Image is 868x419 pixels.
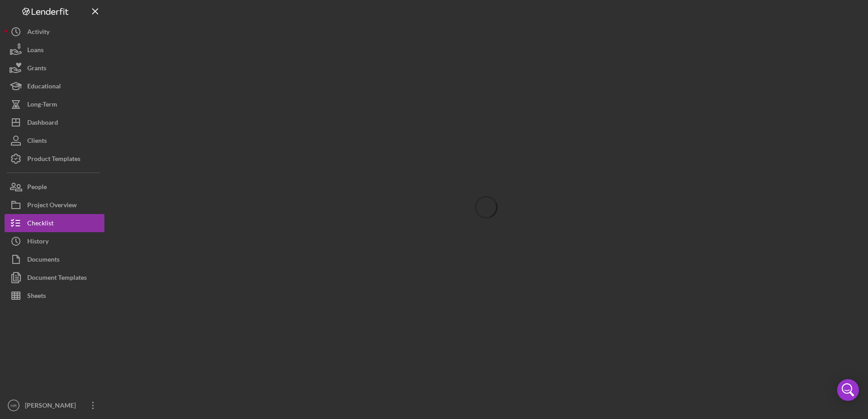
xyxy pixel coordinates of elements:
button: Checklist [5,214,104,232]
div: Loans [27,41,44,61]
button: HR[PERSON_NAME] [5,396,104,414]
button: Document Templates [5,268,104,287]
div: Product Templates [27,150,80,170]
button: Product Templates [5,150,104,168]
div: Activity [27,23,49,43]
button: People [5,178,104,196]
div: Open Intercom Messenger [837,379,859,401]
button: Grants [5,59,104,77]
div: Educational [27,77,61,97]
div: Checklist [27,214,54,234]
div: Project Overview [27,196,77,216]
div: Sheets [27,287,46,307]
button: Project Overview [5,196,104,214]
button: Loans [5,41,104,59]
div: Clients [27,132,47,152]
text: HR [10,403,17,408]
button: Activity [5,23,104,41]
div: Grants [27,59,46,79]
div: Long-Term [27,95,57,116]
div: Documents [27,250,59,271]
button: Documents [5,250,104,268]
button: Long-Term [5,95,104,113]
button: Clients [5,132,104,150]
button: History [5,232,104,250]
button: Educational [5,77,104,95]
button: Sheets [5,287,104,305]
button: Dashboard [5,113,104,132]
div: [PERSON_NAME] [23,396,82,417]
div: Dashboard [27,113,58,134]
div: History [27,232,49,253]
div: People [27,178,47,198]
div: Document Templates [27,268,87,289]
